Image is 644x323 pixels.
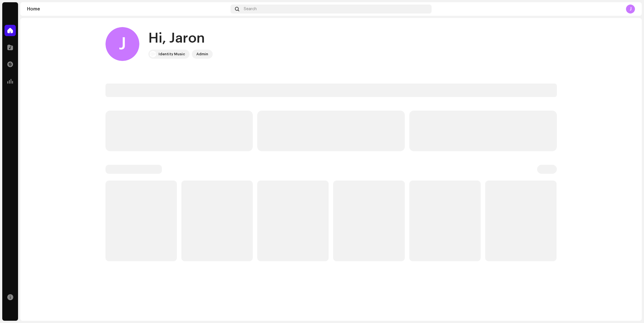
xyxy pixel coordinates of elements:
[196,51,208,58] div: Admin
[27,7,228,11] div: Home
[150,51,156,58] img: 0f74c21f-6d1c-4dbc-9196-dbddad53419e
[105,27,139,61] div: J
[159,51,185,58] div: Identity Music
[244,7,257,11] span: Search
[626,5,635,14] div: J
[148,29,213,47] div: Hi, Jaron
